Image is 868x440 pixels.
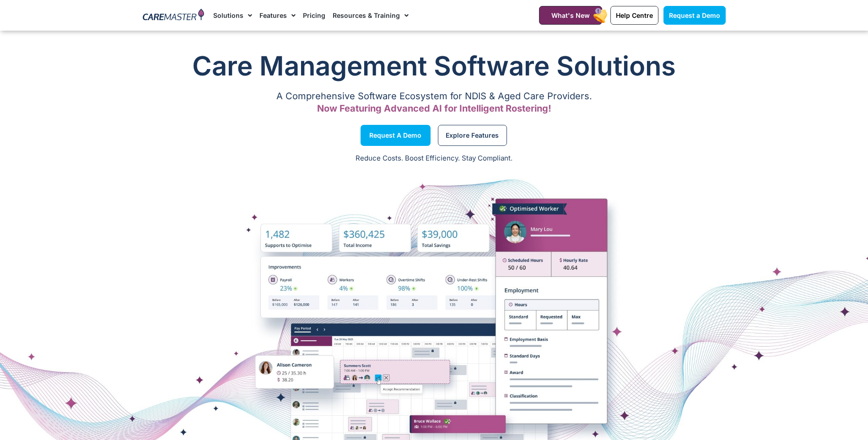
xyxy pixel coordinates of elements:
a: Explore Features [438,125,507,146]
h1: Care Management Software Solutions [143,48,726,84]
span: Request a Demo [369,133,421,138]
a: Request a Demo [663,6,726,25]
p: A Comprehensive Software Ecosystem for NDIS & Aged Care Providers. [143,93,726,99]
a: What's New [539,6,602,25]
p: Reduce Costs. Boost Efficiency. Stay Compliant. [5,153,863,164]
span: What's New [551,11,590,19]
a: Help Centre [610,6,658,25]
img: CareMaster Logo [143,9,205,22]
span: Help Centre [616,11,653,19]
span: Request a Demo [669,11,720,19]
span: Explore Features [446,133,499,138]
span: Now Featuring Advanced AI for Intelligent Rostering! [317,103,551,114]
a: Request a Demo [361,125,431,146]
